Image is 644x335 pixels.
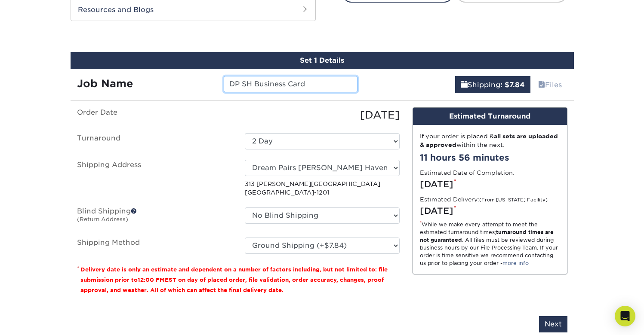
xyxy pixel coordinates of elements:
div: [DATE] [420,178,560,191]
label: Estimated Date of Completion: [420,168,515,177]
label: Turnaround [71,133,238,149]
a: Files [533,76,567,93]
small: Delivery date is only an estimate and dependent on a number of factors including, but not limited... [80,266,388,293]
strong: Job Name [77,77,133,90]
label: Order Date [71,107,238,123]
label: Blind Shipping [71,207,238,227]
strong: turnaround times are not guaranteed [420,229,554,243]
p: 313 [PERSON_NAME][GEOGRAPHIC_DATA] [GEOGRAPHIC_DATA]-1201 [245,180,400,197]
div: 11 hours 56 minutes [420,151,560,164]
div: Open Intercom Messenger [615,306,635,326]
div: [DATE] [238,107,406,123]
a: more info [502,260,529,266]
div: Estimated Turnaround [413,108,567,125]
span: shipping [461,81,468,89]
div: [DATE] [420,204,560,217]
div: While we make every attempt to meet the estimated turnaround times; . All files must be reviewed ... [420,221,560,267]
div: Set 1 Details [71,52,574,69]
small: (Return Address) [77,216,128,222]
a: Shipping: $7.84 [455,76,530,93]
label: Shipping Method [71,238,238,254]
b: : $7.84 [500,81,525,89]
input: Enter a job name [224,76,357,92]
span: files [538,81,545,89]
label: Shipping Address [71,160,238,197]
label: Estimated Delivery: [420,195,548,204]
input: Next [539,316,567,332]
small: (From [US_STATE] Facility) [479,197,548,203]
span: 12:00 PM [138,277,165,283]
div: If your order is placed & within the next: [420,132,560,149]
